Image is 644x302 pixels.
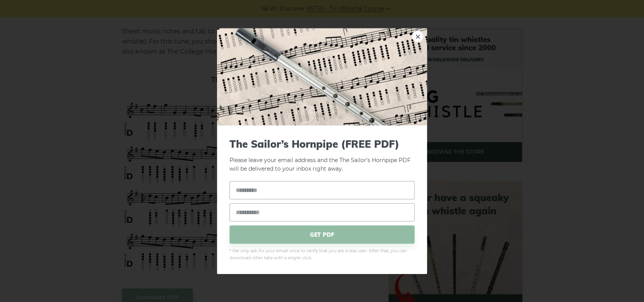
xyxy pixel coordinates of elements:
[229,138,415,173] p: Please leave your email address and the The Sailor’s Hornpipe PDF will be delivered to your inbox...
[217,28,427,125] img: Tin Whistle Tab Preview
[229,248,415,262] span: * We only ask for your email once to verify that you are a real user. After that, you can downloa...
[229,225,415,244] span: GET PDF
[412,30,423,42] a: ×
[229,138,415,150] span: The Sailor’s Hornpipe (FREE PDF)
